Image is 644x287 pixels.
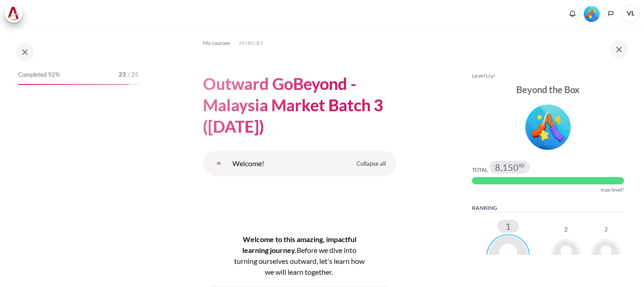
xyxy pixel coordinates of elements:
[497,220,519,233] div: 1
[604,7,618,20] button: Languages
[5,5,27,23] a: Architeck Architeck
[472,204,624,212] h5: Ranking
[239,39,263,47] span: MYBN B3
[566,7,579,20] div: Show notification window with no new notifications
[486,234,530,278] img: Voon Hoe Lee
[525,104,571,150] img: Level #5
[584,5,600,22] div: Level #5
[519,163,524,167] span: xp
[350,156,393,172] a: Collapse all
[203,36,396,50] nav: Navigation bar
[495,163,519,172] span: 8,150
[210,154,228,173] a: Welcome!
[621,5,639,23] span: VL
[584,6,600,22] img: Level #5
[552,239,581,268] img: Wai Leong Wong
[18,70,60,79] span: Completed 92%
[119,70,126,79] span: 23
[203,38,230,49] a: My courses
[580,5,603,22] a: Level #5
[472,101,624,150] div: Level #5
[621,5,639,23] a: User menu
[18,84,129,85] div: 92%
[591,239,620,268] img: Su San Kok
[239,38,263,49] a: MYBN B3
[128,70,139,79] span: / 25
[356,159,386,168] span: Collapse all
[7,7,20,20] img: Architeck
[564,227,568,233] div: 2
[232,234,367,277] h4: Welcome to this amazing, impactful learning journey.
[495,163,524,172] div: 8,150
[203,39,230,47] span: My courses
[203,73,396,137] h1: Outward GoBeyond - Malaysia Market Batch 3 ([DATE])
[604,227,608,233] div: 3
[472,83,624,96] div: Beyond the Box
[472,72,624,79] h5: Level Up!
[472,166,488,173] div: Total
[601,186,624,193] div: max level!
[297,246,301,254] span: B
[234,246,365,276] span: efore we dive into turning ourselves outward, let's learn how we will learn together.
